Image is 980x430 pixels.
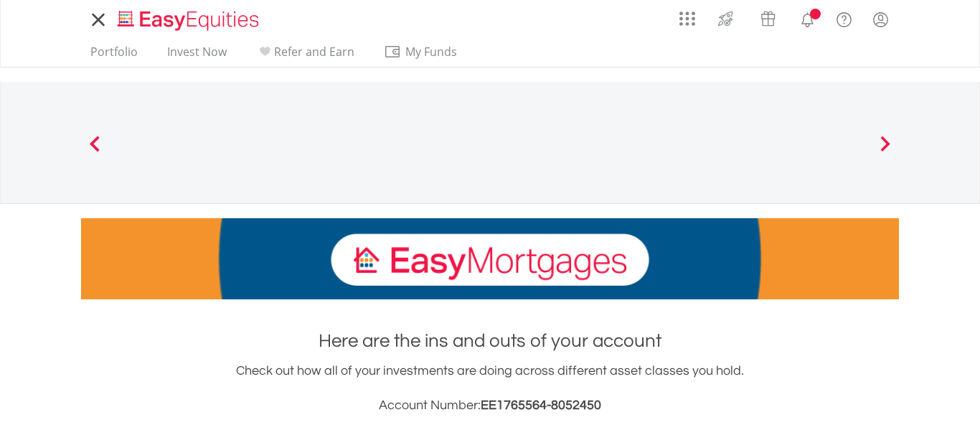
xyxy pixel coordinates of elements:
img: thrive-v2.svg [714,7,738,30]
a: Refer and Earn [250,45,360,67]
a: FAQ's and Support [826,4,862,32]
span: EE1765564-8052450 [481,398,601,412]
span: My Funds [384,42,478,61]
span: Refer and Earn [274,44,354,60]
div: Check out how all of your investments are doing across different asset classes you hold. [81,361,899,416]
img: grid-menu-icon.svg [679,11,695,27]
img: EasyMortage Promotion Banner [81,218,899,299]
a: Notifications [789,4,826,32]
h1: Here are the ins and outs of your account [81,328,899,354]
a: Vouchers [747,4,789,30]
a: Portfolio [85,45,143,67]
a: AppsGrid [670,4,705,27]
a: Home page [112,4,265,32]
a: Invest Now [161,45,232,67]
a: My Profile [862,4,899,35]
img: EasyEquities_Logo.png [115,9,265,32]
h3: Account Number: [81,396,899,416]
img: vouchers-v2.svg [756,7,780,30]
